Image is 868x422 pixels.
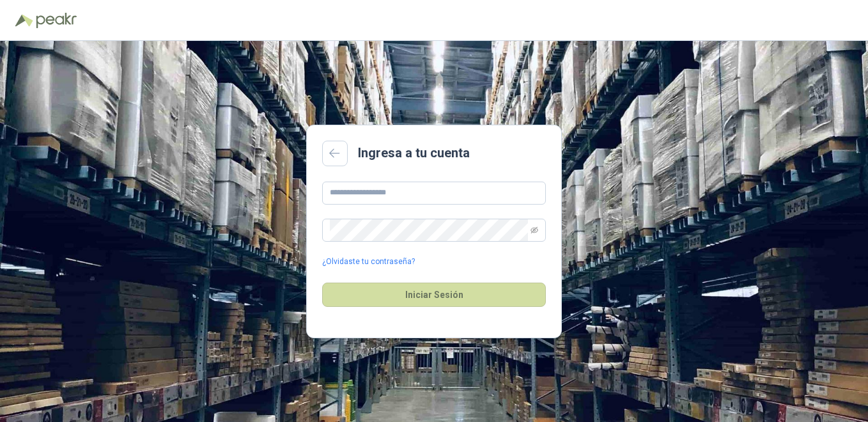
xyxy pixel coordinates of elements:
a: ¿Olvidaste tu contraseña? [322,256,415,268]
button: Iniciar Sesión [322,283,546,307]
h2: Ingresa a tu cuenta [358,143,470,163]
img: Peakr [36,13,77,28]
span: eye-invisible [531,226,538,234]
img: Logo [15,14,33,27]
